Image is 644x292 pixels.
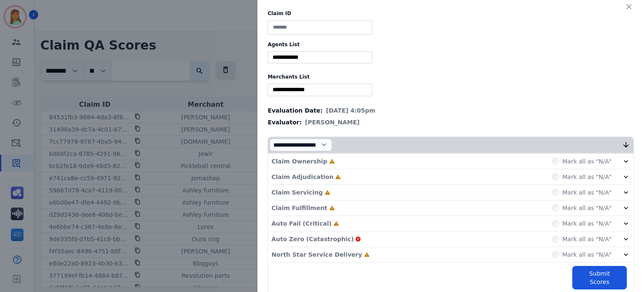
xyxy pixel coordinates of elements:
[562,250,612,259] label: Mark all as "N/A"
[271,173,333,181] p: Claim Adjudication
[305,118,360,126] span: [PERSON_NAME]
[271,157,327,166] p: Claim Ownership
[562,157,612,166] label: Mark all as "N/A"
[562,173,612,181] label: Mark all as "N/A"
[270,53,370,62] ul: selected options
[562,235,612,243] label: Mark all as "N/A"
[271,204,327,212] p: Claim Fulfillment
[271,235,353,243] p: Auto Zero (Catastrophic)
[267,118,634,126] div: Evaluator:
[267,106,634,115] div: Evaluation Date:
[267,41,634,48] label: Agents List
[562,219,612,228] label: Mark all as "N/A"
[267,10,634,17] label: Claim ID
[271,250,362,259] p: North Star Service Delivery
[271,219,331,228] p: Auto Fail (Critical)
[271,188,322,197] p: Claim Servicing
[267,74,634,80] label: Merchants List
[326,106,376,115] span: [DATE] 4:05pm
[562,188,612,197] label: Mark all as "N/A"
[270,85,370,94] ul: selected options
[572,266,627,289] button: Submit Scores
[562,204,612,212] label: Mark all as "N/A"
